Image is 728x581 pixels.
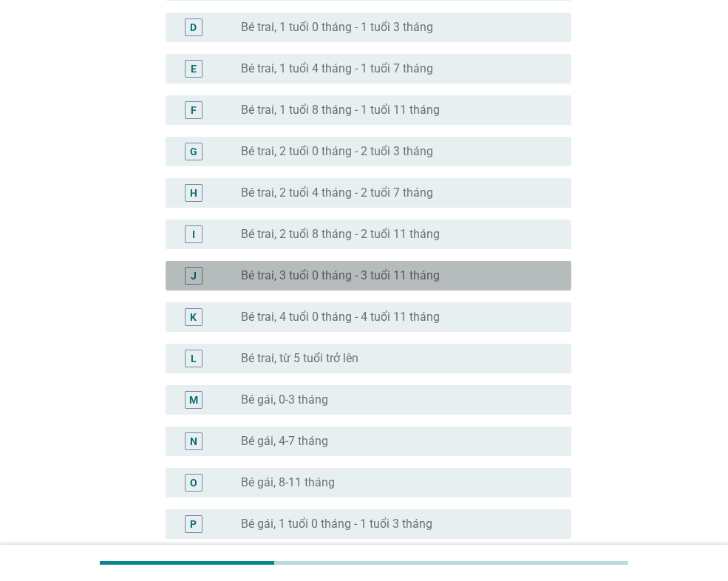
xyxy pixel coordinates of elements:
[191,61,197,76] div: E
[192,226,195,242] div: I
[241,268,440,283] label: Bé trai, 3 tuổi 0 tháng - 3 tuổi 11 tháng
[241,393,328,407] label: Bé gái, 0-3 tháng
[241,103,440,118] label: Bé trai, 1 tuổi 8 tháng - 1 tuổi 11 tháng
[190,516,197,531] div: P
[241,227,440,242] label: Bé trai, 2 tuổi 8 tháng - 2 tuổi 11 tháng
[189,392,198,407] div: M
[241,517,432,531] label: Bé gái, 1 tuổi 0 tháng - 1 tuổi 3 tháng
[241,186,433,200] label: Bé trai, 2 tuổi 4 tháng - 2 tuổi 7 tháng
[241,351,358,366] label: Bé trai, từ 5 tuổi trở lên
[190,143,197,159] div: G
[191,350,197,366] div: L
[241,144,433,159] label: Bé trai, 2 tuổi 0 tháng - 2 tuổi 3 tháng
[241,434,328,449] label: Bé gái, 4-7 tháng
[190,19,197,35] div: D
[190,309,197,325] div: K
[241,475,335,490] label: Bé gái, 8-11 tháng
[191,268,197,283] div: J
[190,433,197,449] div: N
[241,61,433,76] label: Bé trai, 1 tuổi 4 tháng - 1 tuổi 7 tháng
[190,185,197,200] div: H
[241,20,433,35] label: Bé trai, 1 tuổi 0 tháng - 1 tuổi 3 tháng
[190,475,197,490] div: O
[191,102,197,118] div: F
[241,310,440,325] label: Bé trai, 4 tuổi 0 tháng - 4 tuổi 11 tháng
